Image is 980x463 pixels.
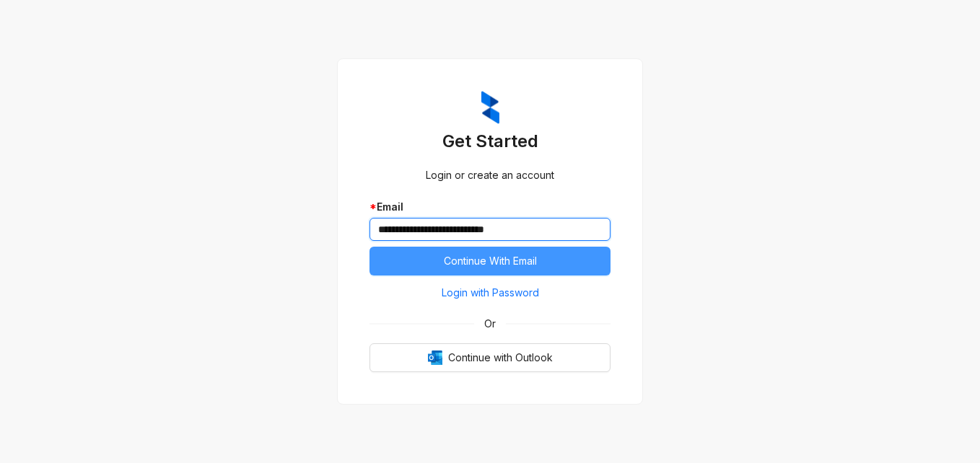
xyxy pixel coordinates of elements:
h3: Get Started [369,130,611,153]
div: Email [369,199,611,215]
div: Login or create an account [369,167,611,183]
img: Outlook [428,350,442,365]
span: Continue With Email [444,253,537,269]
span: Or [474,316,506,332]
button: OutlookContinue with Outlook [369,343,611,372]
button: Login with Password [369,281,611,304]
img: ZumaIcon [481,91,499,124]
span: Continue with Outlook [448,350,553,366]
span: Login with Password [442,285,539,301]
button: Continue With Email [369,247,611,275]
